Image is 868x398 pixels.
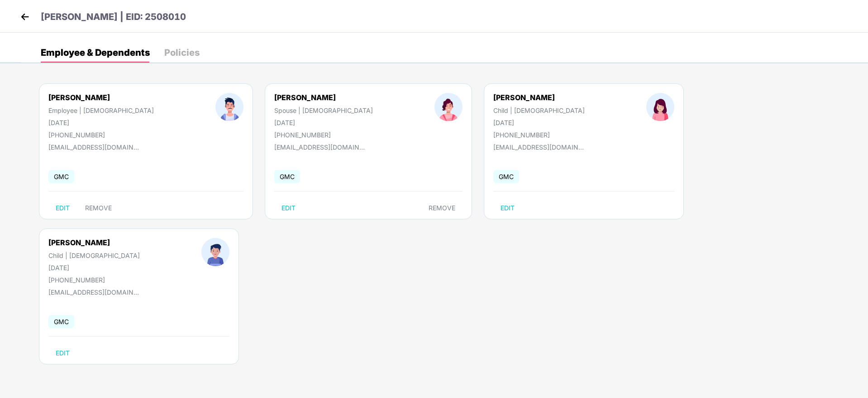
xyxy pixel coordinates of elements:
div: Child | [DEMOGRAPHIC_DATA] [493,107,585,114]
img: profileImage [215,93,243,121]
div: [PHONE_NUMBER] [48,131,154,139]
span: GMC [493,170,519,183]
div: [DATE] [48,119,154,126]
span: GMC [48,170,74,183]
div: [PHONE_NUMBER] [493,131,585,139]
button: EDIT [493,201,522,215]
button: EDIT [274,201,303,215]
div: [DATE] [274,119,373,126]
span: GMC [274,170,300,183]
div: [EMAIL_ADDRESS][DOMAIN_NAME] [48,288,139,296]
span: EDIT [281,204,296,212]
span: REMOVE [85,204,112,212]
button: EDIT [48,201,77,215]
div: [PHONE_NUMBER] [274,131,373,139]
div: Spouse | [DEMOGRAPHIC_DATA] [274,107,373,114]
div: [DATE] [48,264,140,272]
div: [DATE] [493,119,585,126]
span: EDIT [501,204,515,212]
div: Policies [164,48,200,57]
div: [EMAIL_ADDRESS][DOMAIN_NAME] [274,143,365,151]
div: [PERSON_NAME] [48,238,140,247]
span: GMC [48,315,74,328]
div: [PHONE_NUMBER] [48,276,140,284]
img: profileImage [646,93,674,121]
img: profileImage [434,93,463,121]
button: REMOVE [78,201,119,215]
button: EDIT [48,346,77,360]
p: [PERSON_NAME] | EID: 2508010 [41,10,186,24]
div: Employee & Dependents [41,48,150,57]
span: EDIT [56,349,70,357]
div: [EMAIL_ADDRESS][DOMAIN_NAME] [48,143,139,151]
span: EDIT [56,204,70,212]
span: REMOVE [429,204,455,212]
div: [PERSON_NAME] [274,93,373,102]
div: Child | [DEMOGRAPHIC_DATA] [48,252,140,259]
img: back [18,10,32,24]
div: [EMAIL_ADDRESS][DOMAIN_NAME] [493,143,584,151]
div: [PERSON_NAME] [48,93,154,102]
button: REMOVE [421,201,463,215]
div: [PERSON_NAME] [493,93,585,102]
div: Employee | [DEMOGRAPHIC_DATA] [48,107,154,114]
img: profileImage [201,238,229,266]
